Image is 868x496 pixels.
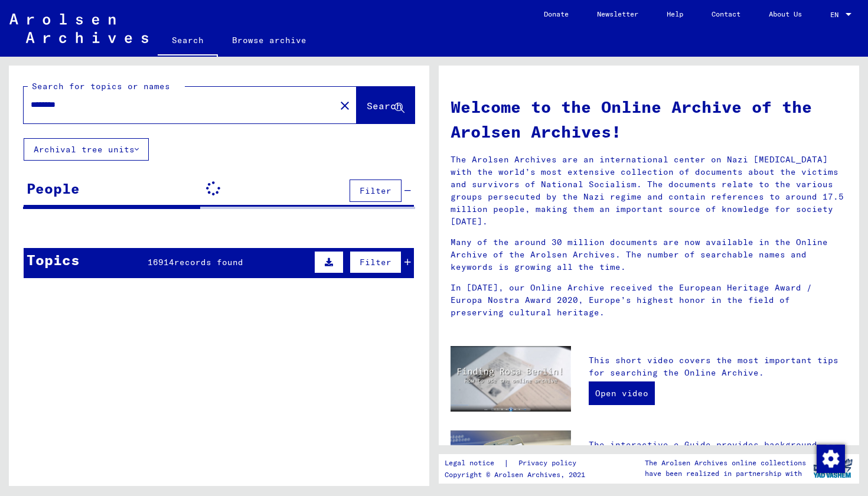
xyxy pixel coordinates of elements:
p: This short video covers the most important tips for searching the Online Archive. [589,354,847,379]
p: The Arolsen Archives are an international center on Nazi [MEDICAL_DATA] with the world’s most ext... [451,154,847,228]
button: Archival tree units [24,138,149,161]
button: Filter [350,251,402,273]
span: Search [367,100,402,112]
a: Open video [589,381,655,405]
p: have been realized in partnership with [645,468,806,479]
button: Clear [333,93,357,117]
p: Many of the around 30 million documents are now available in the Online Archive of the Arolsen Ar... [451,236,847,273]
div: | [445,457,590,469]
span: Filter [360,257,391,267]
p: Copyright © Arolsen Archives, 2021 [445,469,590,480]
a: Search [158,26,218,57]
span: Filter [360,185,391,196]
p: In [DATE], our Online Archive received the European Heritage Award / Europa Nostra Award 2020, Eu... [451,282,847,319]
h1: Welcome to the Online Archive of the Arolsen Archives! [451,94,847,144]
div: Topics [27,249,80,270]
img: Zustimmung ändern [817,445,845,473]
a: Browse archive [218,26,321,54]
span: records found [174,257,243,267]
mat-label: Search for topics or names [32,81,170,92]
span: 16914 [148,257,174,267]
mat-select-trigger: EN [830,10,838,19]
a: Legal notice [445,457,504,469]
div: People [27,178,80,199]
button: Filter [350,180,402,202]
img: Arolsen_neg.svg [9,14,148,43]
img: yv_logo.png [811,453,855,483]
p: The Arolsen Archives online collections [645,458,806,468]
mat-icon: close [338,99,352,113]
button: Search [357,87,415,123]
img: video.jpg [451,346,571,412]
a: Privacy policy [509,457,590,469]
